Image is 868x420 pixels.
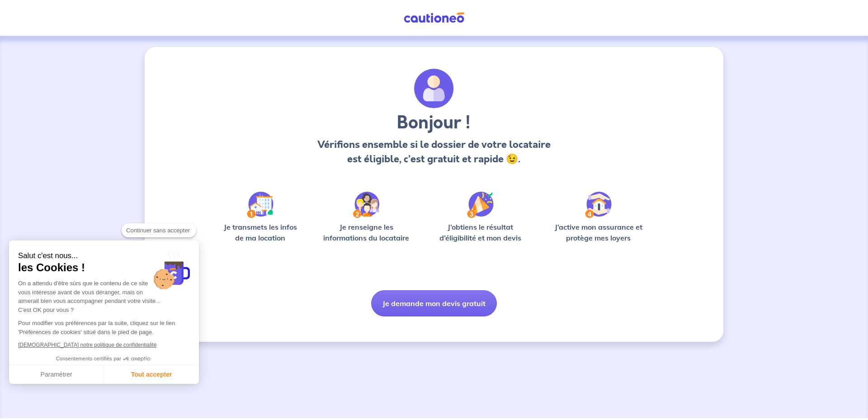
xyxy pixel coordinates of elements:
button: Continuer sans accepter [122,223,196,238]
small: Salut c'est nous... [18,251,190,261]
a: [DEMOGRAPHIC_DATA] notre politique de confidentialité [18,342,156,348]
img: /static/f3e743aab9439237c3e2196e4328bba9/Step-3.svg [467,192,494,218]
p: J’active mon assurance et protège mes loyers [546,222,651,243]
p: Je transmets les infos de ma location [217,222,303,243]
img: /static/c0a346edaed446bb123850d2d04ad552/Step-2.svg [353,192,379,218]
div: On a attendu d'être sûrs que le contenu de ce site vous intéresse avant de vous déranger, mais on... [18,279,190,314]
img: Cautioneo [400,12,468,24]
img: /static/bfff1cf634d835d9112899e6a3df1a5d/Step-4.svg [585,192,612,218]
h3: Bonjour ! [315,112,553,134]
span: Consentements certifiés par [56,356,121,361]
button: Je demande mon devis gratuit [371,290,497,316]
img: /static/90a569abe86eec82015bcaae536bd8e6/Step-1.svg [247,192,274,218]
p: Pour modifier vos préférences par la suite, cliquez sur le lien 'Préférences de cookies' situé da... [18,319,190,336]
button: Consentements certifiés par [52,353,156,365]
button: Tout accepter [104,365,199,384]
p: J’obtiens le résultat d’éligibilité et mon devis [429,222,532,243]
img: archivate [414,69,454,109]
span: Continuer sans accepter [126,226,192,235]
p: Je renseigne les informations du locataire [318,222,415,243]
span: les Cookies ! [18,261,190,274]
p: Vérifions ensemble si le dossier de votre locataire est éligible, c’est gratuit et rapide 😉. [315,137,553,166]
button: Paramétrer [9,365,104,384]
svg: Axeptio [123,345,150,373]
